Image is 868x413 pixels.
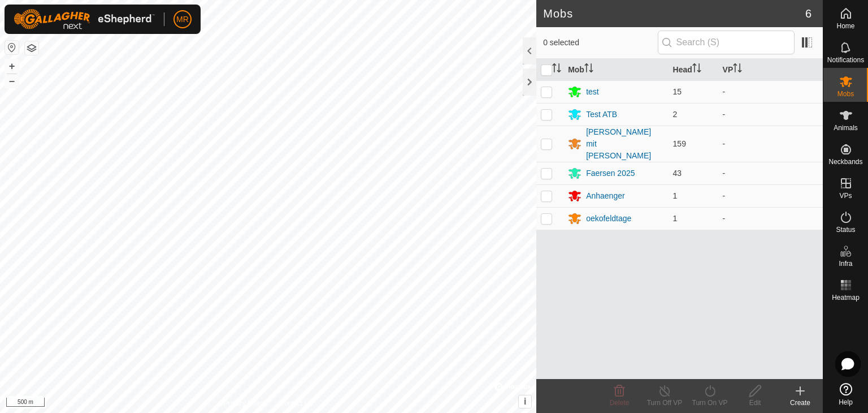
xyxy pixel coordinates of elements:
[718,207,823,230] td: -
[832,294,860,301] span: Heatmap
[834,124,858,131] span: Animals
[837,91,854,97] span: Mobs
[805,5,811,22] span: 6
[543,37,657,49] span: 0 selected
[718,162,823,184] td: -
[823,378,868,410] a: Help
[687,398,732,408] div: Turn On VP
[176,14,189,25] span: MR
[586,86,599,98] div: test
[5,41,19,54] button: Reset Map
[14,9,155,29] img: Gallagher Logo
[642,398,687,408] div: Turn Off VP
[839,192,852,199] span: VPs
[732,398,778,408] div: Edit
[586,190,625,202] div: Anhaenger
[718,80,823,103] td: -
[673,139,686,148] span: 159
[828,158,862,165] span: Neckbands
[733,65,742,74] p-sorticon: Activate to sort
[224,398,266,408] a: Privacy Policy
[778,398,823,408] div: Create
[827,57,864,63] span: Notifications
[839,399,853,406] span: Help
[552,65,561,74] p-sorticon: Activate to sort
[563,59,668,81] th: Mob
[836,23,854,29] span: Home
[586,126,663,162] div: [PERSON_NAME] mit [PERSON_NAME]
[543,7,805,20] h2: Mobs
[658,31,795,54] input: Search (S)
[836,226,855,233] span: Status
[586,167,635,179] div: Faersen 2025
[524,397,526,406] span: i
[673,110,678,119] span: 2
[610,399,630,407] span: Delete
[673,214,678,223] span: 1
[718,59,823,81] th: VP
[279,398,313,408] a: Contact Us
[586,109,617,121] div: Test ATB
[673,191,678,200] span: 1
[519,395,531,408] button: i
[718,126,823,162] td: -
[5,59,19,73] button: +
[673,169,682,178] span: 43
[669,59,718,81] th: Head
[584,65,593,74] p-sorticon: Activate to sort
[718,184,823,207] td: -
[5,74,19,88] button: –
[718,103,823,126] td: -
[586,213,631,225] div: oekofeldtage
[673,87,682,96] span: 15
[692,65,701,74] p-sorticon: Activate to sort
[25,41,38,55] button: Map Layers
[839,260,852,267] span: Infra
